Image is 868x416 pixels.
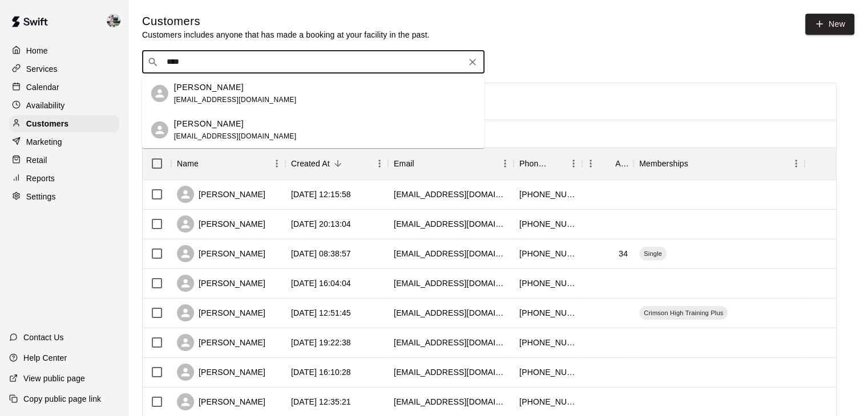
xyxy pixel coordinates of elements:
span: [EMAIL_ADDRESS][DOMAIN_NAME] [174,96,297,104]
a: Reports [9,170,119,187]
p: Services [26,63,58,75]
p: Contact Us [23,332,64,343]
div: 2025-09-04 16:10:28 [291,366,351,378]
div: [PERSON_NAME] [177,364,265,381]
p: Availability [26,100,65,111]
div: Amber Wastlund [151,85,168,102]
div: Memberships [639,148,688,180]
div: Email [394,148,414,180]
p: Marketing [26,136,62,148]
div: +14356320987 [519,337,576,348]
div: +14066474172 [519,396,576,407]
div: tyreethurgood@gmail.com [394,218,508,230]
p: Copy public page link [23,393,101,405]
div: Crimson High Training Plus [639,306,728,320]
a: Calendar [9,79,119,96]
button: Sort [599,156,615,172]
button: Menu [371,155,388,172]
p: Calendar [26,81,59,93]
div: Memberships [633,148,805,180]
div: Age [615,148,628,180]
span: Crimson High Training Plus [639,308,728,317]
div: +14355597287 [519,366,576,378]
div: [PERSON_NAME] [177,215,265,233]
p: [PERSON_NAME] [174,118,244,130]
div: 34 [619,248,628,259]
button: Menu [268,155,285,172]
button: Menu [582,155,599,172]
div: Matt Hill [104,9,128,32]
button: Menu [788,155,805,172]
div: Search customers by name or email [142,51,485,74]
button: Sort [414,156,430,172]
a: Retail [9,152,119,169]
div: Name [171,148,285,180]
div: +14352295169 [519,189,576,200]
button: Menu [565,155,582,172]
div: Single [639,247,667,260]
div: +18012440029 [519,248,576,259]
p: Help Center [23,352,67,364]
div: Taylor Wastlund [151,121,168,138]
button: Sort [199,156,215,172]
button: Sort [549,156,565,172]
div: [PERSON_NAME] [177,334,265,351]
a: Availability [9,97,119,114]
div: +18015584894 [519,278,576,289]
div: Age [582,148,633,180]
a: Customers [9,115,119,132]
div: awoodwastlund@gmail.com [394,189,508,200]
button: Sort [330,156,346,172]
div: [PERSON_NAME] [177,393,265,410]
span: [EMAIL_ADDRESS][DOMAIN_NAME] [174,132,297,140]
a: Marketing [9,133,119,150]
div: Name [177,148,199,180]
div: Created At [291,148,330,180]
div: 2025-09-07 12:51:45 [291,307,351,319]
p: Retail [26,154,47,166]
p: Reports [26,173,55,184]
button: Sort [688,156,704,172]
div: 2025-09-08 16:04:04 [291,278,351,289]
div: 2025-09-12 12:15:58 [291,189,351,200]
button: Clear [465,54,481,70]
div: 2025-09-10 20:13:04 [291,218,351,230]
p: Settings [26,191,56,202]
p: View public page [23,373,85,384]
a: New [805,14,854,35]
div: [PERSON_NAME] [177,186,265,203]
div: Created At [285,148,388,180]
div: dawoods81@hotmail.com [394,278,508,289]
div: [PERSON_NAME] [177,304,265,321]
a: Settings [9,188,119,205]
div: dixietitans435@gmail.com [394,248,508,259]
a: Services [9,60,119,78]
h5: Customers [142,14,430,29]
div: [PERSON_NAME] [177,245,265,262]
div: 2025-09-04 19:22:38 [291,337,351,348]
div: Email [388,148,514,180]
div: marchantneal@gmail.com [394,307,508,319]
div: [PERSON_NAME] [177,275,265,292]
div: +14357737171 [519,307,576,319]
a: Home [9,42,119,59]
p: Customers includes anyone that has made a booking at your facility in the past. [142,29,430,40]
p: Home [26,45,48,56]
p: Customers [26,118,68,129]
div: 2025-09-03 12:35:21 [291,396,351,407]
div: Phone Number [514,148,582,180]
div: 2025-09-10 08:38:57 [291,248,351,259]
div: verosroyalcleaning@gmail.com [394,366,508,378]
button: Menu [496,155,514,172]
span: Single [639,249,667,258]
p: [PERSON_NAME] [174,81,244,93]
div: jpd.silverstone@gmail.com [394,337,508,348]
